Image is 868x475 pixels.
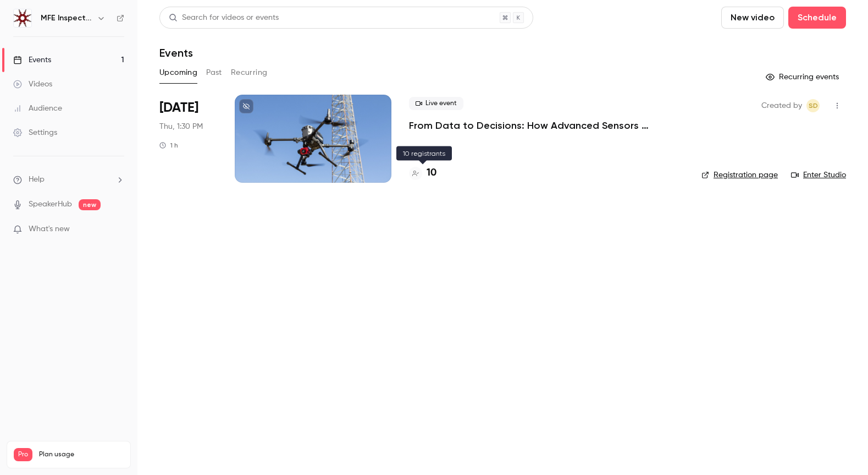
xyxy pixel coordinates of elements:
span: Plan usage [39,450,124,459]
div: Videos [13,79,52,90]
h6: MFE Inspection Solutions [41,13,92,24]
span: new [79,199,101,210]
span: What's new [29,223,70,235]
iframe: Noticeable Trigger [111,225,124,234]
div: Settings [13,127,57,138]
div: Audience [13,103,62,114]
li: help-dropdown-opener [13,174,124,185]
a: SpeakerHub [29,199,72,210]
img: MFE Inspection Solutions [14,9,31,27]
div: Events [13,54,51,65]
span: Help [29,174,45,185]
span: Pro [14,448,32,461]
